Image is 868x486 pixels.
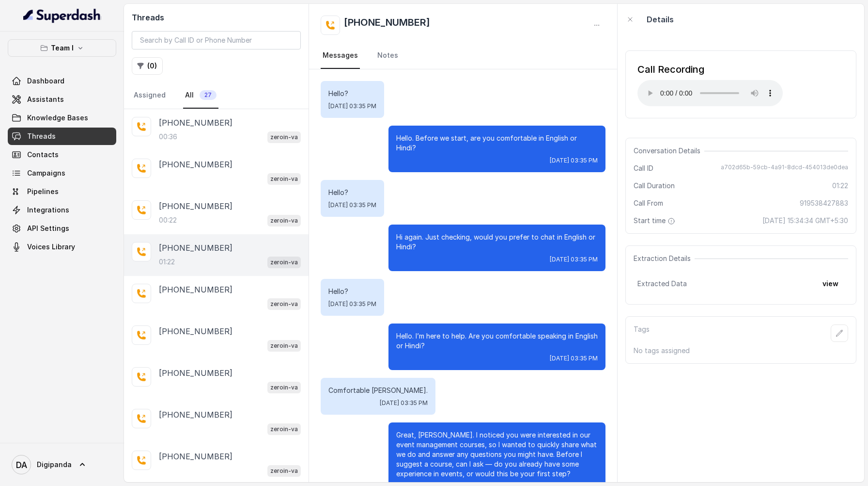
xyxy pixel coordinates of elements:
[8,220,116,237] a: API Settings
[634,163,653,173] span: Call ID
[721,163,848,173] span: a702d65b-59cb-4a91-8dcd-454013de0dea
[270,424,298,434] p: zeroin-va
[375,43,400,69] a: Notes
[328,287,376,296] p: Hello?
[328,89,376,98] p: Hello?
[159,200,232,212] p: [PHONE_NUMBER]
[8,109,116,127] a: Knowledge Bases
[396,430,598,479] p: Great, [PERSON_NAME]. I noticed you were interested in our event management courses, so I wanted ...
[51,42,74,54] p: Team I
[637,63,783,76] div: Call Recording
[762,216,848,226] span: [DATE] 15:34:34 GMT+5:30
[634,254,695,263] span: Extraction Details
[8,238,116,256] a: Voices Library
[132,57,163,75] button: (0)
[817,275,844,292] button: view
[270,466,298,476] p: zeroin-va
[159,257,175,267] p: 01:22
[634,216,677,226] span: Start time
[647,14,674,25] p: Details
[328,300,376,308] span: [DATE] 03:35 PM
[321,43,360,69] a: Messages
[159,215,177,225] p: 00:22
[8,164,116,182] a: Campaigns
[832,181,848,191] span: 01:22
[8,451,116,478] a: Digipanda
[159,325,232,337] p: [PHONE_NUMBER]
[270,383,298,392] p: zeroin-va
[270,132,298,142] p: zeroin-va
[634,146,704,156] span: Conversation Details
[396,133,598,153] p: Hello. Before we start, are you comfortable in English or Hindi?
[27,131,56,141] span: Threads
[321,43,605,69] nav: Tabs
[8,183,116,200] a: Pipelines
[27,150,59,160] span: Contacts
[8,146,116,163] a: Contacts
[270,341,298,351] p: zeroin-va
[37,460,72,470] span: Digipanda
[159,132,177,142] p: 00:36
[270,174,298,184] p: zeroin-va
[396,232,598,252] p: Hi again. Just checking, would you prefer to chat in English or Hindi?
[27,242,75,252] span: Voices Library
[8,39,116,57] button: Team I
[16,460,27,470] text: DA
[27,95,64,104] span: Assistants
[27,168,65,178] span: Campaigns
[159,451,232,462] p: [PHONE_NUMBER]
[328,102,376,110] span: [DATE] 03:35 PM
[27,76,64,86] span: Dashboard
[159,367,232,379] p: [PHONE_NUMBER]
[396,331,598,351] p: Hello. I’m here to help. Are you comfortable speaking in English or Hindi?
[800,198,848,208] span: 919538427883
[344,16,430,35] h2: [PHONE_NUMBER]
[27,187,59,196] span: Pipelines
[159,242,232,254] p: [PHONE_NUMBER]
[132,12,301,23] h2: Threads
[270,258,298,267] p: zeroin-va
[380,399,428,407] span: [DATE] 03:35 PM
[27,205,69,215] span: Integrations
[200,90,217,100] span: 27
[550,355,598,362] span: [DATE] 03:35 PM
[328,188,376,197] p: Hello?
[132,31,301,49] input: Search by Call ID or Phone Number
[8,91,116,108] a: Assistants
[8,201,116,219] a: Integrations
[27,224,69,233] span: API Settings
[550,157,598,164] span: [DATE] 03:35 PM
[637,279,687,289] span: Extracted Data
[634,324,650,342] p: Tags
[637,80,783,106] audio: Your browser does not support the audio element.
[23,8,101,23] img: light.svg
[159,284,232,295] p: [PHONE_NUMBER]
[634,181,675,191] span: Call Duration
[8,128,116,145] a: Threads
[8,72,116,90] a: Dashboard
[270,299,298,309] p: zeroin-va
[132,82,301,109] nav: Tabs
[132,82,168,109] a: Assigned
[550,256,598,263] span: [DATE] 03:35 PM
[270,216,298,226] p: zeroin-va
[183,82,218,109] a: All27
[27,113,88,123] span: Knowledge Bases
[159,159,232,170] p: [PHONE_NUMBER]
[634,198,663,208] span: Call From
[159,409,232,421] p: [PHONE_NUMBER]
[159,117,232,129] p: [PHONE_NUMBER]
[634,346,848,356] p: No tags assigned
[328,386,428,395] p: Comfortable [PERSON_NAME].
[328,201,376,209] span: [DATE] 03:35 PM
